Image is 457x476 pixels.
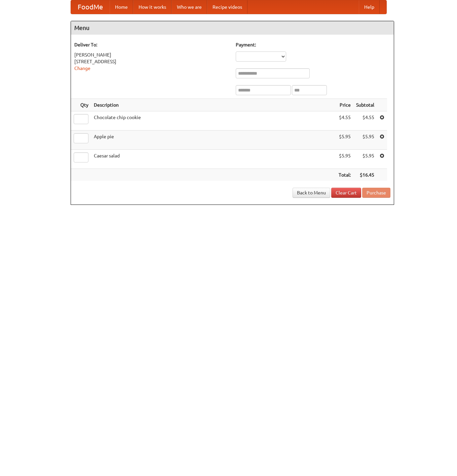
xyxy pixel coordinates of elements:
[71,21,394,35] h4: Menu
[71,0,110,14] a: FoodMe
[133,0,172,14] a: How it works
[207,0,247,14] a: Recipe videos
[74,58,229,65] div: [STREET_ADDRESS]
[353,131,377,150] td: $5.95
[353,111,377,131] td: $4.55
[336,111,353,131] td: $4.55
[336,169,353,181] th: Total:
[293,188,330,198] a: Back to Menu
[74,51,229,58] div: [PERSON_NAME]
[172,0,207,14] a: Who we are
[91,111,336,131] td: Chocolate chip cookie
[91,150,336,169] td: Caesar salad
[359,0,380,14] a: Help
[71,99,91,111] th: Qty
[74,41,229,48] h5: Deliver To:
[74,66,90,71] a: Change
[336,99,353,111] th: Price
[236,41,390,48] h5: Payment:
[362,188,390,198] button: Purchase
[353,150,377,169] td: $5.95
[353,99,377,111] th: Subtotal
[336,131,353,150] td: $5.95
[331,188,361,198] a: Clear Cart
[353,169,377,181] th: $16.45
[110,0,133,14] a: Home
[91,99,336,111] th: Description
[91,131,336,150] td: Apple pie
[336,150,353,169] td: $5.95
